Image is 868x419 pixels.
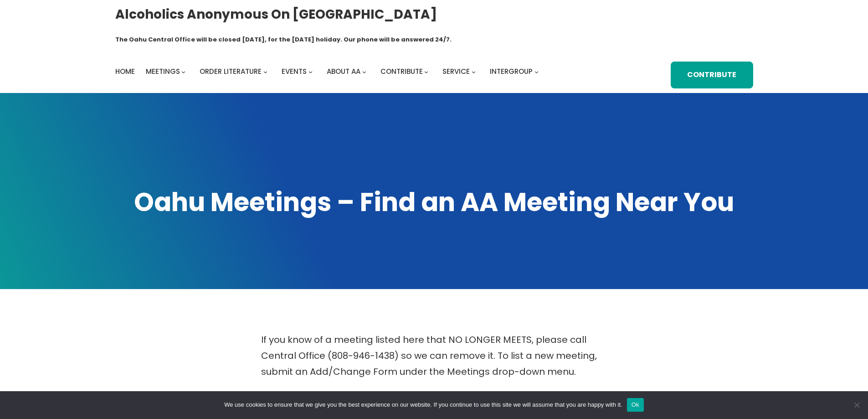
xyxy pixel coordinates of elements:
span: Intergroup [490,67,533,76]
h1: The Oahu Central Office will be closed [DATE], for the [DATE] holiday. Our phone will be answered... [115,35,452,44]
button: Intergroup submenu [534,70,539,74]
span: No [852,400,861,409]
nav: Intergroup [115,65,542,78]
span: Meetings [146,67,180,76]
a: Events [282,65,307,78]
h1: Oahu Meetings – Find an AA Meeting Near You [115,185,753,220]
span: Events [282,67,307,76]
button: Events submenu [308,70,313,74]
a: Contribute [380,65,423,78]
span: Service [442,67,470,76]
p: If you know of a meeting listed here that NO LONGER MEETS, please call Central Office (808-946-14... [261,332,607,380]
a: Alcoholics Anonymous on [GEOGRAPHIC_DATA] [115,3,437,26]
button: Service submenu [472,70,476,74]
a: Intergroup [490,65,533,78]
a: Meetings [146,65,180,78]
a: About AA [327,65,360,78]
span: Home [115,67,135,76]
button: About AA submenu [362,70,366,74]
button: Order Literature submenu [263,70,267,74]
button: Ok [627,398,644,412]
span: We use cookies to ensure that we give you the best experience on our website. If you continue to ... [224,400,622,409]
span: Contribute [380,67,423,76]
button: Contribute submenu [424,70,428,74]
a: Home [115,65,135,78]
a: Service [442,65,470,78]
button: Meetings submenu [181,70,185,74]
a: Contribute [671,62,753,88]
span: Order Literature [200,67,262,76]
span: About AA [327,67,360,76]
